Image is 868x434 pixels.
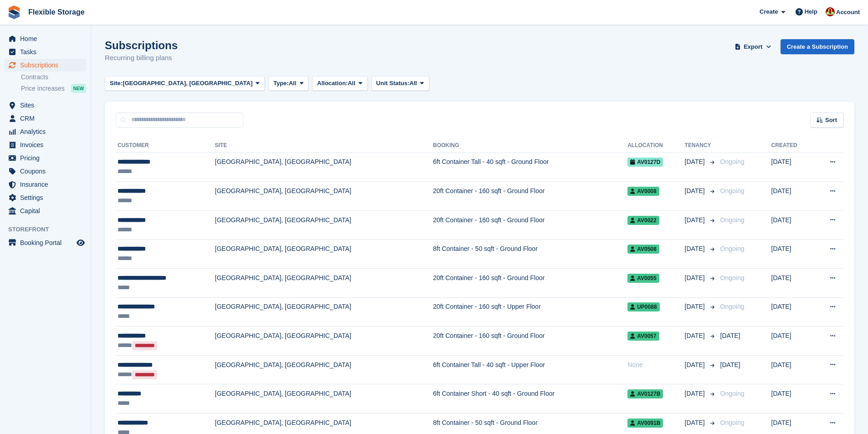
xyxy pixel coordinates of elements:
th: Customer [116,138,215,153]
span: Ongoing [720,216,745,224]
th: Created [771,138,813,153]
span: Ongoing [720,158,745,165]
span: Ongoing [720,303,745,310]
a: menu [5,46,86,58]
td: [DATE] [771,240,813,269]
a: menu [5,138,86,151]
div: None [627,360,684,370]
span: Sort [825,116,837,125]
td: 6ft Container Tall - 40 sqft - Ground Floor [433,153,627,182]
span: [DATE] [685,244,707,254]
span: [DATE] [720,332,740,339]
span: AV0057 [627,332,659,341]
span: Sites [20,99,75,112]
span: Capital [20,204,75,217]
span: [GEOGRAPHIC_DATA], [GEOGRAPHIC_DATA] [123,79,252,88]
span: [DATE] [685,302,707,311]
span: Ongoing [720,245,745,252]
span: Analytics [20,125,75,138]
span: Ongoing [720,187,745,194]
a: Create a Subscription [781,39,854,54]
td: [GEOGRAPHIC_DATA], [GEOGRAPHIC_DATA] [215,269,433,298]
a: menu [5,59,86,71]
span: Insurance [20,178,75,191]
span: Subscriptions [20,59,75,71]
button: Allocation: All [312,76,368,91]
span: Ongoing [720,390,745,397]
td: [DATE] [771,210,813,240]
span: Account [836,8,860,17]
td: 20ft Container - 160 sqft - Ground Floor [433,269,627,298]
span: Pricing [20,152,75,164]
span: AV0055 [627,274,659,283]
a: menu [5,191,86,204]
span: Ongoing [720,419,745,426]
span: Create [760,7,778,16]
span: AV0127b [627,389,663,398]
td: 20ft Container - 160 sqft - Upper Floor [433,297,627,327]
a: menu [5,99,86,112]
span: Booking Portal [20,236,75,249]
td: [GEOGRAPHIC_DATA], [GEOGRAPHIC_DATA] [215,384,433,414]
span: AV0091b [627,419,663,428]
td: [DATE] [771,355,813,384]
td: 20ft Container - 160 sqft - Ground Floor [433,210,627,240]
td: [GEOGRAPHIC_DATA], [GEOGRAPHIC_DATA] [215,153,433,182]
button: Unit Status: All [371,76,429,91]
div: NEW [71,84,86,93]
a: Contracts [21,73,86,82]
a: menu [5,178,86,191]
a: menu [5,236,86,249]
td: [GEOGRAPHIC_DATA], [GEOGRAPHIC_DATA] [215,240,433,269]
span: Allocation: [317,79,348,88]
a: menu [5,152,86,164]
span: Storefront [8,225,91,234]
td: [DATE] [771,269,813,298]
a: menu [5,112,86,125]
td: [DATE] [771,384,813,414]
span: Invoices [20,138,75,151]
td: 20ft Container - 160 sqft - Ground Floor [433,327,627,356]
span: AV0127d [627,158,663,167]
span: [DATE] [685,215,707,225]
span: Unit Status: [376,79,410,88]
span: [DATE] [685,331,707,341]
td: [GEOGRAPHIC_DATA], [GEOGRAPHIC_DATA] [215,355,433,384]
th: Site [215,138,433,153]
td: 8ft Container - 50 sqft - Ground Floor [433,240,627,269]
a: menu [5,32,86,45]
span: All [289,79,297,88]
button: Export [733,39,773,54]
span: CRM [20,112,75,125]
span: Settings [20,191,75,204]
td: 6ft Container Tall - 40 sqft - Upper Floor [433,355,627,384]
th: Allocation [627,138,684,153]
span: [DATE] [685,389,707,398]
td: [GEOGRAPHIC_DATA], [GEOGRAPHIC_DATA] [215,327,433,356]
a: Price increases NEW [21,83,86,93]
a: menu [5,165,86,178]
span: [DATE] [685,418,707,428]
td: [GEOGRAPHIC_DATA], [GEOGRAPHIC_DATA] [215,210,433,240]
td: [DATE] [771,153,813,182]
span: AV0008 [627,187,659,196]
span: UP0088 [627,302,659,311]
img: stora-icon-8386f47178a22dfd0bd8f6a31ec36ba5ce8667c1dd55bd0f319d3a0aa187defe.svg [7,5,21,19]
span: [DATE] [720,361,740,368]
span: Coupons [20,165,75,178]
td: 6ft Container Short - 40 sqft - Ground Floor [433,384,627,414]
span: AV0022 [627,216,659,225]
span: [DATE] [685,360,707,370]
span: [DATE] [685,186,707,196]
span: All [410,79,417,88]
span: Tasks [20,46,75,58]
span: Help [805,7,817,16]
a: menu [5,204,86,217]
a: Preview store [75,237,86,248]
span: AV0508 [627,245,659,254]
span: [DATE] [685,273,707,283]
th: Tenancy [685,138,717,153]
span: Ongoing [720,274,745,281]
span: Export [744,42,762,51]
img: David Jones [826,7,835,16]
